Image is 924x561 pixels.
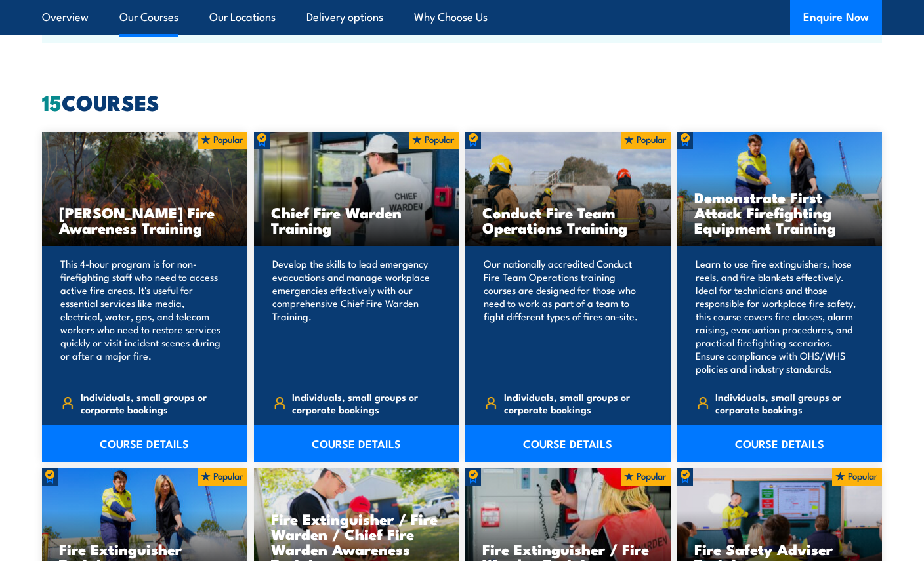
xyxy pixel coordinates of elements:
h3: Chief Fire Warden Training [271,205,442,235]
p: Our nationally accredited Conduct Fire Team Operations training courses are designed for those wh... [484,257,648,375]
p: Learn to use fire extinguishers, hose reels, and fire blankets effectively. Ideal for technicians... [696,257,860,375]
p: Develop the skills to lead emergency evacuations and manage workplace emergencies effectively wit... [272,257,437,375]
span: Individuals, small groups or corporate bookings [715,390,860,415]
h2: COURSES [42,93,882,111]
p: This 4-hour program is for non-firefighting staff who need to access active fire areas. It's usef... [60,257,225,375]
span: Individuals, small groups or corporate bookings [81,390,225,415]
a: COURSE DETAILS [254,425,459,462]
h3: Conduct Fire Team Operations Training [482,205,654,235]
a: COURSE DETAILS [465,425,671,462]
span: Individuals, small groups or corporate bookings [292,390,436,415]
a: COURSE DETAILS [42,425,247,462]
a: COURSE DETAILS [677,425,883,462]
strong: 15 [42,85,62,118]
span: Individuals, small groups or corporate bookings [504,390,648,415]
h3: [PERSON_NAME] Fire Awareness Training [59,205,230,235]
h3: Demonstrate First Attack Firefighting Equipment Training [694,190,866,235]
